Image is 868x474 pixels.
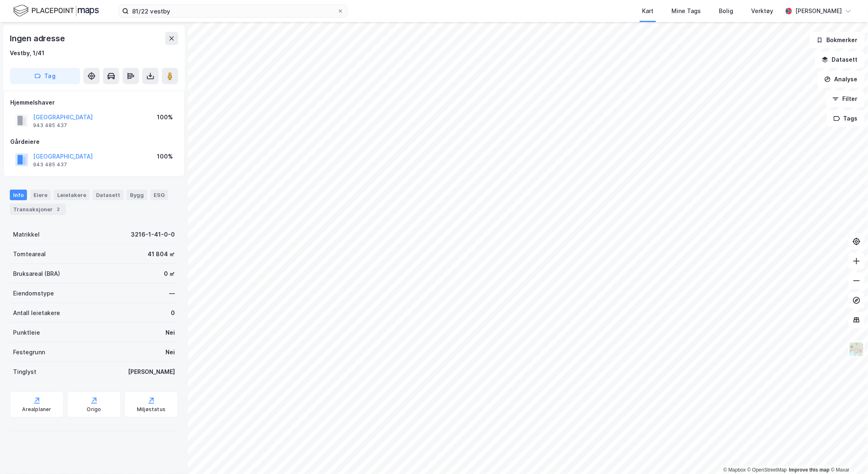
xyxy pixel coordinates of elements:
iframe: Chat Widget [827,435,868,474]
div: Datasett [93,190,123,200]
div: 2 [54,205,63,213]
img: Z [849,342,864,357]
div: 0 ㎡ [164,269,175,279]
div: 943 485 437 [33,122,67,129]
div: Info [10,190,27,200]
div: 100% [157,112,173,122]
div: Kart [642,6,653,16]
div: Hjemmelshaver [10,98,178,107]
div: Gårdeiere [10,137,178,147]
button: Tags [827,110,865,127]
div: Tomteareal [13,249,46,259]
div: Transaksjoner [10,203,66,215]
div: Punktleie [13,328,40,338]
button: Analyse [817,71,865,87]
div: Bygg [127,190,147,200]
div: Ingen adresse [10,32,66,45]
div: Eiendomstype [13,288,54,298]
div: Antall leietakere [13,308,60,318]
div: — [169,288,175,298]
div: Nei [166,328,175,338]
button: Bokmerker [810,32,865,48]
button: Datasett [815,51,865,68]
div: Origo [87,406,101,413]
div: 943 485 437 [33,161,67,168]
div: Kontrollprogram for chat [827,435,868,474]
div: Bolig [719,6,733,16]
div: Mine Tags [671,6,701,16]
a: Mapbox [723,467,746,473]
div: Arealplaner [22,406,51,413]
div: Eiere [30,190,51,200]
div: Nei [166,347,175,357]
button: Filter [825,91,865,107]
div: 100% [157,152,173,161]
div: ESG [150,190,168,200]
input: Søk på adresse, matrikkel, gårdeiere, leietakere eller personer [129,5,337,17]
button: Tag [10,68,80,84]
div: 41 804 ㎡ [148,249,175,259]
div: Matrikkel [13,230,40,239]
div: Leietakere [54,190,89,200]
div: Bruksareal (BRA) [13,269,60,279]
a: OpenStreetMap [747,467,787,473]
div: Tinglyst [13,367,36,377]
div: 0 [171,308,175,318]
div: Miljøstatus [137,406,166,413]
a: Improve this map [789,467,830,473]
div: [PERSON_NAME] [795,6,842,16]
div: 3216-1-41-0-0 [131,230,175,239]
div: [PERSON_NAME] [128,367,175,377]
div: Verktøy [751,6,773,16]
img: logo.f888ab2527a4732fd821a326f86c7f29.svg [13,4,99,18]
div: Festegrunn [13,347,45,357]
div: Vestby, 1/41 [10,48,45,58]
